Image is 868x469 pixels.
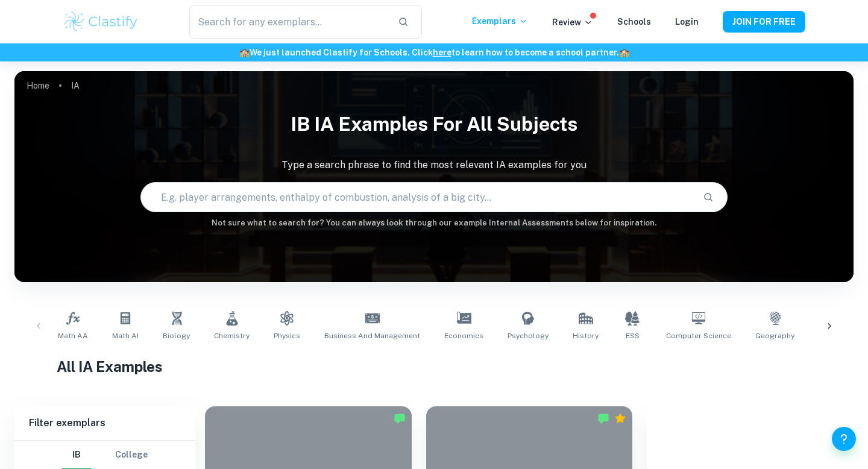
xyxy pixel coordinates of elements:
[508,330,549,341] span: Psychology
[71,79,80,92] p: IA
[617,17,651,27] a: Schools
[189,5,388,39] input: Search for any exemplars...
[832,427,856,451] button: Help and Feedback
[433,48,451,57] a: here
[472,14,528,28] p: Exemplars
[723,11,805,33] button: JOIN FOR FREE
[698,187,719,207] button: Search
[573,330,599,341] span: History
[444,330,483,341] span: Economics
[675,17,699,27] a: Login
[58,330,88,341] span: Math AA
[614,412,626,424] div: Premium
[552,16,593,29] p: Review
[14,158,854,172] p: Type a search phrase to find the most relevant IA examples for you
[112,330,139,341] span: Math AI
[239,48,250,57] span: 🏫
[619,48,629,57] span: 🏫
[597,412,609,424] img: Marked
[27,77,49,94] a: Home
[63,10,139,34] img: Clastify logo
[666,330,731,341] span: Computer Science
[14,406,195,440] h6: Filter exemplars
[214,330,250,341] span: Chemistry
[57,356,812,377] h1: All IA Examples
[141,180,693,214] input: E.g. player arrangements, enthalpy of combustion, analysis of a big city...
[274,330,300,341] span: Physics
[2,46,866,59] h6: We just launched Clastify for Schools. Click to learn how to become a school partner.
[394,412,406,424] img: Marked
[755,330,794,341] span: Geography
[324,330,420,341] span: Business and Management
[626,330,640,341] span: ESS
[14,105,854,143] h1: IB IA examples for all subjects
[14,217,854,229] h6: Not sure what to search for? You can always look through our example Internal Assessments below f...
[163,330,190,341] span: Biology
